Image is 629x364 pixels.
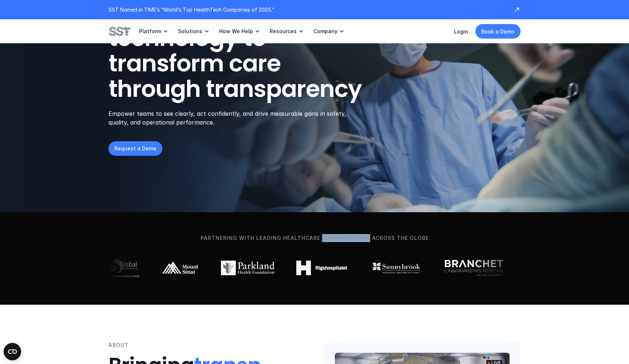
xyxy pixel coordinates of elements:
button: Open CMP widget [4,343,21,360]
p: How We Help [219,28,253,35]
p: Solutions [178,28,202,35]
p: Company [313,28,337,35]
img: SST logo [108,25,130,37]
img: Rigshospitalet logo [296,261,347,275]
a: Platform [139,19,169,43]
p: Platform [139,28,161,35]
a: Login [454,28,468,35]
img: Sunnybrook logo [368,261,422,275]
p: Resources [270,28,297,35]
img: Parkland logo [220,261,274,275]
p: Partnering with leading healthcare organizations across the globe [12,234,617,242]
p: Request a Demo [114,145,157,152]
p: Empower teams to see clearly, act confidently, and drive measurable gains in safety, quality, and... [108,109,356,127]
p: ABOUT [108,341,128,349]
a: Book a Demo [475,24,521,39]
p: SST Named in TIME’s “World’s Top HealthTech Companies of 2025." [108,6,506,13]
p: Book a Demo [481,28,515,35]
a: Request a Demo [108,141,162,156]
img: Mount Sinai logo [161,261,198,275]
